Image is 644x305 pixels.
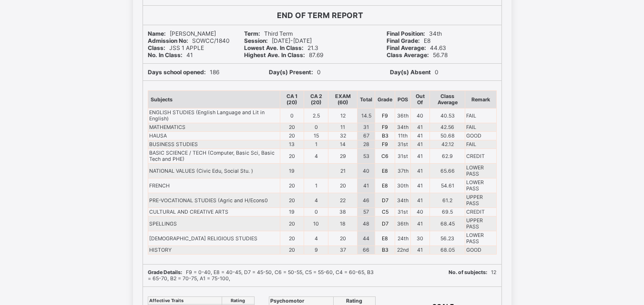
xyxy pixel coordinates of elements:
td: 30 [411,231,430,246]
td: 20 [280,231,304,246]
td: 42.56 [429,123,465,132]
span: 21.3 [244,44,318,51]
td: 12 [328,108,358,123]
td: 40.53 [429,108,465,123]
td: MATHEMATICS [148,123,280,132]
td: 0 [280,108,304,123]
th: Remark [465,91,496,108]
th: Subjects [148,91,280,108]
td: LOWER PASS [465,231,496,246]
td: F9 [375,140,395,149]
td: 46 [358,193,375,208]
span: F9 = 0-40, E8 = 40-45, D7 = 45-50, C6 = 50-55, C5 = 55-60, C4 = 60-65, B3 = 65-70, B2 = 70-75, A1... [148,269,374,282]
td: 20 [280,132,304,140]
th: Rating [222,297,254,305]
b: Highest Ave. In Class: [244,51,305,59]
b: Name: [148,30,166,37]
td: 32 [328,132,358,140]
td: ENGLISH STUDIES (English Language and Lit in English) [148,108,280,123]
td: 13 [280,140,304,149]
td: 41 [358,178,375,193]
th: CA 1 (20) [280,91,304,108]
th: EXAM (60) [328,91,358,108]
td: 18 [328,216,358,231]
td: 48 [358,216,375,231]
td: CULTURAL AND CREATIVE ARTS [148,208,280,216]
td: LOWER PASS [465,178,496,193]
td: 4 [304,149,328,164]
td: 66 [358,246,375,255]
td: HISTORY [148,246,280,255]
b: END OF TERM REPORT [277,10,363,20]
span: 41 [148,51,193,59]
b: Days school opened: [148,69,206,76]
td: 0 [304,123,328,132]
td: 28 [358,140,375,149]
td: 31st [395,149,411,164]
td: [DEMOGRAPHIC_DATA] RELIGIOUS STUDIES [148,231,280,246]
b: Lowest Ave. In Class: [244,44,304,51]
span: 44.63 [387,44,446,51]
td: 19 [280,164,304,178]
td: BUSINESS STUDIES [148,140,280,149]
td: 21 [328,164,358,178]
th: POS [395,91,411,108]
td: B3 [375,132,395,140]
td: 14 [328,140,358,149]
td: 41 [411,216,430,231]
td: E8 [375,178,395,193]
td: 36th [395,108,411,123]
td: 11th [395,132,411,140]
th: Affective Traits [148,297,222,305]
td: PRE-VOCATIONAL STUDIES (Agric and H/Econs0 [148,193,280,208]
b: Final Grade: [387,37,420,44]
td: 37 [328,246,358,255]
td: CREDIT [465,149,496,164]
span: E8 [387,37,430,44]
td: FRENCH [148,178,280,193]
td: 20 [280,216,304,231]
b: Admission No: [148,37,188,44]
b: Grade Details: [148,269,182,275]
td: F9 [375,108,395,123]
td: 61.2 [429,193,465,208]
td: NATIONAL VALUES (Civic Edu, Social Stu. ) [148,164,280,178]
span: Third Term [244,30,293,37]
td: 37th [395,164,411,178]
b: Session: [244,37,268,44]
b: Final Position: [387,30,425,37]
b: No. In Class: [148,51,183,59]
td: 34th [395,193,411,208]
td: C5 [375,208,395,216]
td: 62.9 [429,149,465,164]
span: 34th [387,30,442,37]
td: 41 [411,140,430,149]
td: 4 [304,193,328,208]
td: C6 [375,149,395,164]
td: 41 [411,246,430,255]
td: 41 [411,178,430,193]
td: GOOD [465,246,496,255]
td: FAIL [465,123,496,132]
td: E8 [375,164,395,178]
td: 54.61 [429,178,465,193]
td: 20 [280,246,304,255]
td: 20 [328,178,358,193]
td: 41 [411,149,430,164]
td: 29 [328,149,358,164]
td: SPELLINGS [148,216,280,231]
td: 22nd [395,246,411,255]
td: E8 [375,231,395,246]
td: 40 [411,108,430,123]
td: 31st [395,208,411,216]
td: 20 [280,149,304,164]
td: 65.66 [429,164,465,178]
th: Class Average [429,91,465,108]
td: FAIL [465,108,496,123]
b: Day(s) Present: [269,69,313,76]
td: HAUSA [148,132,280,140]
b: Class Average: [387,51,429,59]
td: 20 [280,178,304,193]
b: Day(s) Absent [390,69,431,76]
td: CREDIT [465,208,496,216]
